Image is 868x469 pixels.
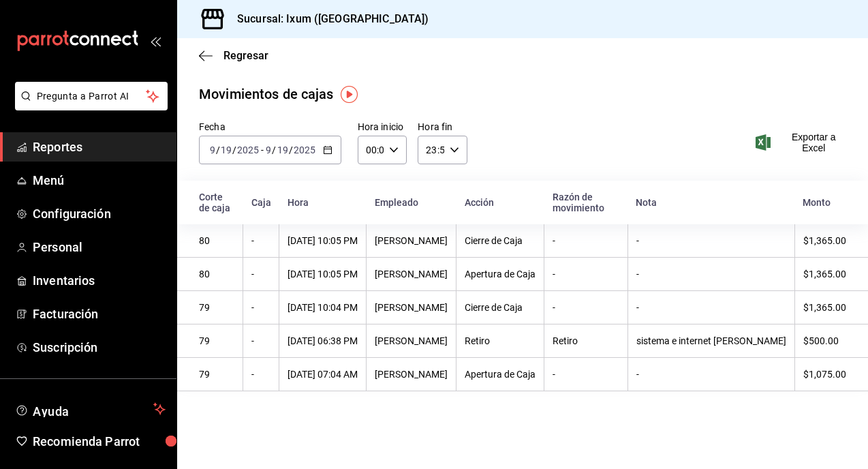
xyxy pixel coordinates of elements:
[465,302,536,313] div: Cierre de Caja
[636,335,786,346] div: sistema e internet [PERSON_NAME]
[199,192,235,213] div: Corte de caja
[418,122,467,132] label: Hora fin
[33,138,166,156] span: Reportes
[553,235,619,246] div: -
[236,145,260,155] input: ----
[803,302,846,313] div: $1,365.00
[636,369,786,380] div: -
[465,335,536,346] div: Retiro
[288,269,358,279] div: [DATE] 10:05 PM
[15,82,168,110] button: Pregunta a Parrot AI
[251,335,270,346] div: -
[803,335,846,346] div: $500.00
[288,369,358,380] div: [DATE] 07:04 AM
[199,269,234,279] div: 80
[37,89,146,104] span: Pregunta a Parrot AI
[33,271,166,290] span: Inventarios
[375,235,448,246] div: [PERSON_NAME]
[636,235,786,246] div: -
[465,369,536,380] div: Apertura de Caja
[199,122,341,132] label: Fecha
[758,132,846,153] button: Exportar a Excel
[150,35,161,46] button: open_drawer_menu
[288,197,358,208] div: Hora
[553,192,620,213] div: Razón de movimiento
[199,49,268,62] button: Regresar
[33,401,148,417] span: Ayuda
[553,269,619,279] div: -
[289,145,293,155] span: /
[288,335,358,346] div: [DATE] 06:38 PM
[209,145,216,155] input: --
[553,335,619,346] div: Retiro
[10,99,168,113] a: Pregunta a Parrot AI
[636,269,786,279] div: -
[251,302,270,313] div: -
[220,145,232,155] input: --
[33,338,166,357] span: Suscripción
[358,122,407,132] label: Hora inicio
[375,197,448,208] div: Empleado
[375,335,448,346] div: [PERSON_NAME]
[803,269,846,279] div: $1,365.00
[803,235,846,246] div: $1,365.00
[803,369,846,380] div: $1,075.00
[226,11,429,27] h3: Sucursal: Ixum ([GEOGRAPHIC_DATA])
[216,145,220,155] span: /
[223,49,268,62] span: Regresar
[636,302,786,313] div: -
[199,369,234,380] div: 79
[553,302,619,313] div: -
[272,145,276,155] span: /
[33,432,166,451] span: Recomienda Parrot
[375,269,448,279] div: [PERSON_NAME]
[375,369,448,380] div: [PERSON_NAME]
[265,145,272,155] input: --
[288,235,358,246] div: [DATE] 10:05 PM
[636,197,786,208] div: Nota
[33,305,166,323] span: Facturación
[199,335,234,346] div: 79
[375,302,448,313] div: [PERSON_NAME]
[465,235,536,246] div: Cierre de Caja
[261,145,264,155] span: -
[465,269,536,279] div: Apertura de Caja
[803,197,846,208] div: Monto
[251,235,270,246] div: -
[251,369,270,380] div: -
[199,302,234,313] div: 79
[293,145,316,155] input: ----
[251,269,270,279] div: -
[251,197,271,208] div: Caja
[465,197,536,208] div: Acción
[341,86,358,103] img: Tooltip marker
[553,369,619,380] div: -
[33,238,166,256] span: Personal
[33,205,166,223] span: Configuración
[232,145,236,155] span: /
[33,171,166,190] span: Menú
[199,84,334,104] div: Movimientos de cajas
[288,302,358,313] div: [DATE] 10:04 PM
[199,235,234,246] div: 80
[277,145,289,155] input: --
